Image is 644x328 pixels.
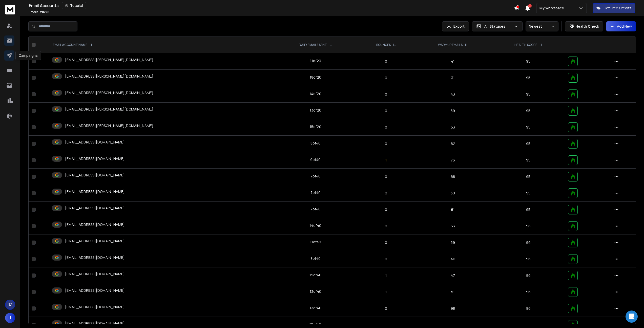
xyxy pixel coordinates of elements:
[361,75,411,80] p: 0
[65,173,125,178] p: [EMAIL_ADDRESS][DOMAIN_NAME]
[491,267,565,284] td: 96
[626,311,638,323] div: Open Intercom Messenger
[539,6,566,11] p: My Workspace
[65,123,153,128] p: [EMAIL_ADDRESS][PERSON_NAME][DOMAIN_NAME]
[309,322,321,327] div: 19 of 40
[40,10,49,14] span: 20 / 20
[491,300,565,317] td: 96
[414,169,491,185] td: 68
[310,58,321,63] div: 11 of 20
[526,21,558,31] button: Newest
[361,257,411,262] p: 0
[414,119,491,136] td: 53
[65,304,125,309] p: [EMAIL_ADDRESS][DOMAIN_NAME]
[65,271,125,277] p: [EMAIL_ADDRESS][DOMAIN_NAME]
[310,108,321,113] div: 13 of 20
[361,224,411,229] p: 0
[491,70,565,86] td: 95
[414,284,491,300] td: 51
[299,43,327,47] p: DAILY EMAILS SENT
[53,43,92,47] div: EMAIL ACCOUNT NAME
[310,124,321,129] div: 15 of 20
[414,202,491,218] td: 61
[528,4,532,8] span: 3
[361,191,411,196] p: 0
[491,53,565,70] td: 95
[361,125,411,130] p: 0
[65,222,125,227] p: [EMAIL_ADDRESS][DOMAIN_NAME]
[491,185,565,202] td: 95
[65,239,125,244] p: [EMAIL_ADDRESS][DOMAIN_NAME]
[376,43,391,47] p: BOUNCES
[491,234,565,251] td: 96
[491,202,565,218] td: 95
[491,218,565,234] td: 96
[442,21,469,31] button: Export
[491,136,565,152] td: 95
[310,75,321,80] div: 18 of 20
[491,284,565,300] td: 96
[514,43,537,47] p: HEALTH SCORE
[414,103,491,119] td: 59
[361,59,411,64] p: 0
[361,306,411,311] p: 0
[361,240,411,245] p: 0
[310,157,321,162] div: 9 of 40
[310,141,321,146] div: 8 of 40
[310,289,321,294] div: 13 of 40
[65,288,125,293] p: [EMAIL_ADDRESS][DOMAIN_NAME]
[414,185,491,202] td: 30
[414,53,491,70] td: 41
[491,152,565,169] td: 95
[62,2,86,9] button: Tutorial
[310,256,321,261] div: 8 of 40
[565,21,603,31] button: Health Check
[414,300,491,317] td: 98
[491,119,565,136] td: 95
[361,207,411,212] p: 0
[310,190,321,195] div: 7 of 40
[65,57,153,62] p: [EMAIL_ADDRESS][PERSON_NAME][DOMAIN_NAME]
[414,251,491,267] td: 40
[361,289,411,295] p: 1
[361,322,411,327] p: 0
[414,136,491,152] td: 62
[65,255,125,260] p: [EMAIL_ADDRESS][DOMAIN_NAME]
[484,24,512,29] p: All Statuses
[414,234,491,251] td: 59
[361,174,411,179] p: 0
[65,140,125,145] p: [EMAIL_ADDRESS][DOMAIN_NAME]
[29,2,514,9] div: Email Accounts
[65,107,153,112] p: [EMAIL_ADDRESS][PERSON_NAME][DOMAIN_NAME]
[309,272,321,278] div: 19 of 40
[5,313,15,323] button: J
[491,86,565,103] td: 95
[361,141,411,146] p: 0
[310,240,321,245] div: 11 of 40
[65,321,125,326] p: [EMAIL_ADDRESS][DOMAIN_NAME]
[65,206,125,211] p: [EMAIL_ADDRESS][DOMAIN_NAME]
[15,51,41,60] div: Campaigns
[310,305,321,311] div: 13 of 40
[438,43,463,47] p: WARMUP EMAILS
[361,273,411,278] p: 1
[361,158,411,163] p: 1
[606,21,636,31] button: Add New
[65,90,153,95] p: [EMAIL_ADDRESS][PERSON_NAME][DOMAIN_NAME]
[414,267,491,284] td: 47
[491,103,565,119] td: 95
[65,74,153,79] p: [EMAIL_ADDRESS][PERSON_NAME][DOMAIN_NAME]
[309,91,321,96] div: 14 of 20
[309,223,321,228] div: 14 of 40
[65,189,125,194] p: [EMAIL_ADDRESS][DOMAIN_NAME]
[414,70,491,86] td: 31
[361,108,411,113] p: 0
[575,24,599,29] p: Health Check
[414,152,491,169] td: 76
[491,169,565,185] td: 95
[310,207,321,212] div: 7 of 40
[593,3,635,13] button: Get Free Credits
[414,86,491,103] td: 43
